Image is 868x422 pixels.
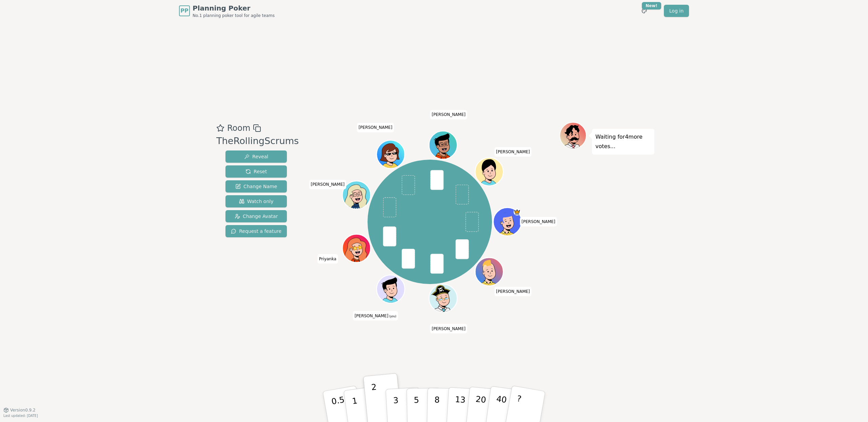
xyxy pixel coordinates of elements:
[10,407,36,413] span: Version 0.9.2
[225,165,287,178] button: Reset
[193,13,275,18] span: No.1 planning poker tool for agile teams
[193,3,275,13] span: Planning Poker
[235,213,278,220] span: Change Avatar
[225,180,287,193] button: Change Name
[371,382,380,419] p: 2
[430,324,467,334] span: Click to change your name
[378,276,404,302] button: Click to change your avatar
[520,217,557,226] span: Click to change your name
[225,210,287,222] button: Change Avatar
[216,122,224,134] button: Add as favourite
[514,208,521,216] span: Greg is the host
[3,407,36,413] button: Version0.9.2
[225,150,287,163] button: Reveal
[388,315,396,318] span: (you)
[317,254,338,264] span: Click to change your name
[216,134,299,148] div: TheRollingScrums
[353,311,398,321] span: Click to change your name
[430,110,467,120] span: Click to change your name
[642,2,661,9] div: New!
[309,180,347,189] span: Click to change your name
[225,225,287,237] button: Request a feature
[494,147,532,157] span: Click to change your name
[244,153,268,160] span: Reveal
[225,195,287,207] button: Watch only
[235,183,277,190] span: Change Name
[357,123,394,133] span: Click to change your name
[179,3,275,18] a: PPPlanning PokerNo.1 planning poker tool for agile teams
[664,5,689,17] a: Log in
[231,228,281,235] span: Request a feature
[3,414,38,418] span: Last updated: [DATE]
[227,122,250,134] span: Room
[595,132,651,151] p: Waiting for 4 more votes...
[638,5,650,17] button: New!
[245,168,267,175] span: Reset
[494,287,532,296] span: Click to change your name
[180,7,188,15] span: PP
[239,198,274,205] span: Watch only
